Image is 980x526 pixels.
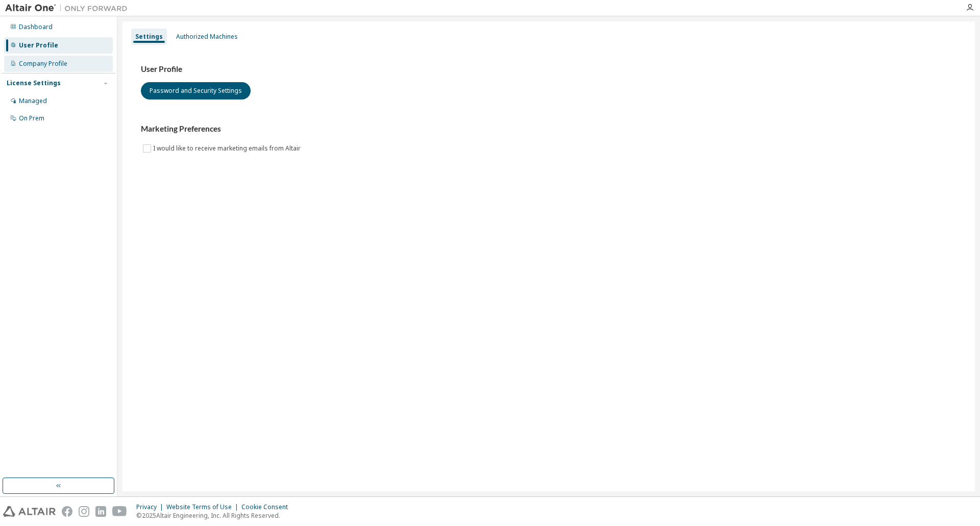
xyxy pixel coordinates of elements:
[141,64,957,74] h3: User Profile
[112,506,127,517] img: youtube.svg
[153,142,303,155] label: I would like to receive marketing emails from Altair
[5,3,133,13] img: Altair One
[136,503,166,511] div: Privacy
[176,33,238,41] div: Authorized Machines
[141,82,251,99] button: Password and Security Settings
[3,506,56,517] img: altair_logo.svg
[19,23,53,31] div: Dashboard
[141,124,957,134] h3: Marketing Preferences
[241,503,294,511] div: Cookie Consent
[7,79,61,87] div: License Settings
[136,511,294,520] p: © 2025 Altair Engineering, Inc. All Rights Reserved.
[135,33,163,41] div: Settings
[166,503,241,511] div: Website Terms of Use
[19,60,67,68] div: Company Profile
[79,506,89,517] img: instagram.svg
[19,41,58,49] div: User Profile
[62,506,72,517] img: facebook.svg
[95,506,106,517] img: linkedin.svg
[19,97,47,105] div: Managed
[19,114,44,122] div: On Prem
